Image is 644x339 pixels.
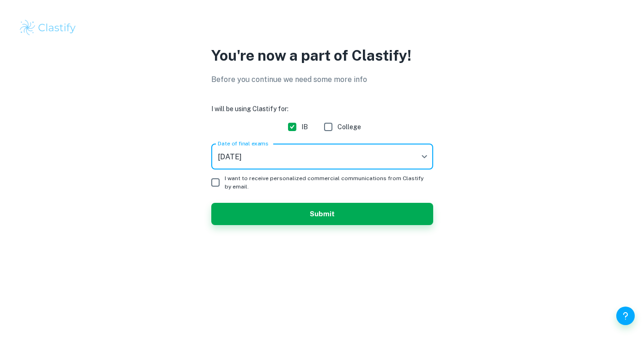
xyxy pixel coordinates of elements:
span: College [337,122,361,132]
p: Before you continue we need some more info [211,74,433,85]
a: Clastify logo [18,19,626,37]
img: Clastify logo [18,19,77,37]
label: Date of final exams [218,139,268,147]
span: IB [301,122,308,132]
button: Help and Feedback [616,307,635,325]
p: You're now a part of Clastify! [211,44,433,67]
span: I want to receive personalized commercial communications from Clastify by email. [225,174,426,191]
h6: I will be using Clastify for: [211,104,433,114]
button: Submit [211,203,433,225]
div: [DATE] [211,144,433,169]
